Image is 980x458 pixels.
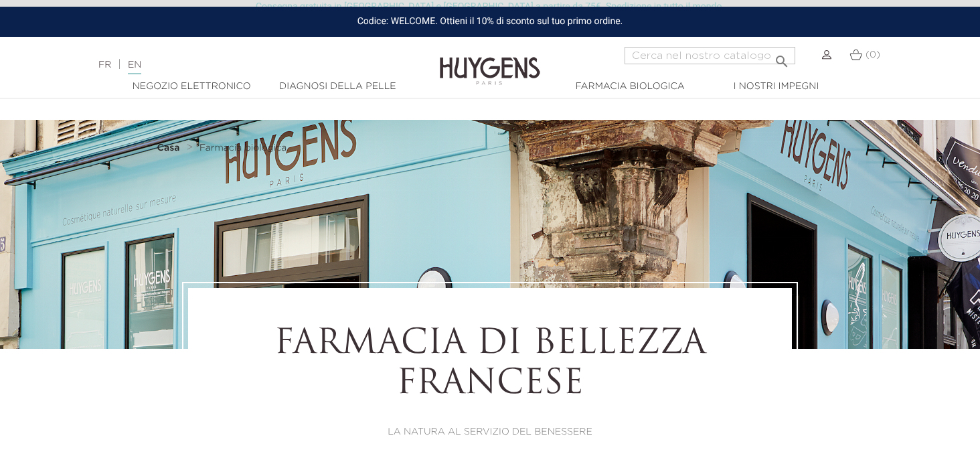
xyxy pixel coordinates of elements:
[199,143,287,153] a: Farmacia biologica
[118,60,121,70] font: |
[388,427,592,437] font: LA NATURA AL SERVIZIO DEL BENESSERE
[279,82,396,91] font: Diagnosi della pelle
[774,54,790,70] font: 
[199,143,287,153] font: Farmacia biologica
[157,143,183,153] a: Casa
[563,80,697,94] a: Farmacia biologica
[128,60,141,70] font: EN
[128,60,141,74] a: EN
[256,1,724,12] font: Consegna gratuita in [GEOGRAPHIC_DATA] e [GEOGRAPHIC_DATA] a partire da 75€. Spedizione in tutto ...
[157,143,180,153] font: Casa
[770,43,794,61] button: 
[625,47,795,64] input: Ricerca
[274,327,706,402] font: FARMACIA DI BELLEZZA FRANCESE
[270,80,404,94] a: Diagnosi della pelle
[440,35,540,87] img: Huygens
[125,80,258,94] a: Negozio elettronico
[575,82,684,91] font: Farmacia biologica
[98,60,111,70] a: FR
[357,16,623,27] font: Codice: WELCOME. Ottieni il 10% di sconto sul tuo primo ordine.
[734,82,819,91] font: I nostri impegni
[866,50,880,60] font: (0)
[133,82,251,91] font: Negozio elettronico
[709,80,843,94] a: I nostri impegni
